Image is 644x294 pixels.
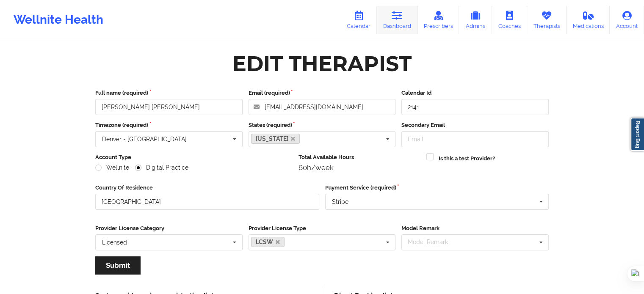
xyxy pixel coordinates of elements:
[95,164,129,171] label: Wellnite
[610,6,644,34] a: Account
[299,153,421,162] label: Total Available Hours
[95,224,243,233] label: Provider License Category
[401,131,549,147] input: Email
[401,99,549,115] input: Calendar Id
[95,153,293,162] label: Account Type
[249,224,396,233] label: Provider License Type
[401,89,549,97] label: Calendar Id
[325,184,549,192] label: Payment Service (required)
[95,121,243,129] label: Timezone (required)
[102,239,127,245] div: Licensed
[102,136,187,142] div: Denver - [GEOGRAPHIC_DATA]
[95,89,243,97] label: Full name (required)
[630,118,644,151] a: Report Bug
[249,99,396,115] input: Email address
[299,163,421,172] div: 60h/week
[249,121,396,129] label: States (required)
[95,184,319,192] label: Country Of Residence
[567,6,610,34] a: Medications
[249,89,396,97] label: Email (required)
[95,99,243,115] input: Full name
[406,237,460,247] div: Model Remark
[401,224,549,233] label: Model Remark
[377,6,417,34] a: Dashboard
[417,6,459,34] a: Prescribers
[439,154,495,163] label: Is this a test Provider?
[527,6,567,34] a: Therapists
[459,6,492,34] a: Admins
[251,237,285,247] a: LCSW
[492,6,527,34] a: Coaches
[95,256,141,275] button: Submit
[135,164,188,171] label: Digital Practice
[401,121,549,129] label: Secondary Email
[251,134,300,144] a: [US_STATE]
[332,199,348,205] div: Stripe
[340,6,377,34] a: Calendar
[232,50,412,77] div: Edit Therapist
